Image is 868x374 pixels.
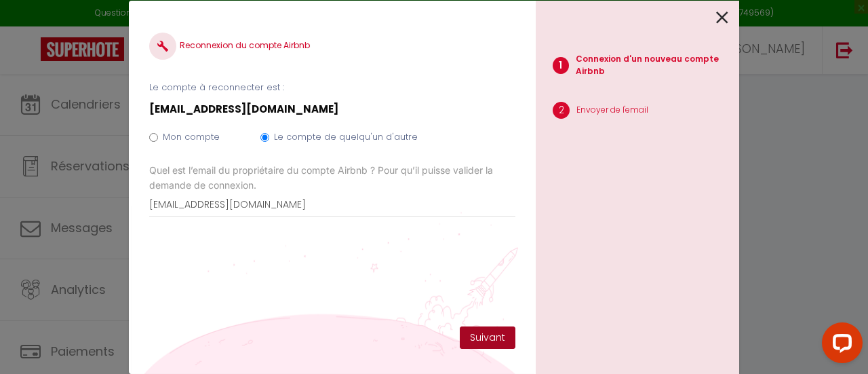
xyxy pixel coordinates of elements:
label: Mon compte [163,130,220,144]
span: 2 [553,102,570,119]
p: Envoyer de l'email [576,104,648,117]
h4: Reconnexion du compte Airbnb [149,33,515,60]
p: [EMAIL_ADDRESS][DOMAIN_NAME] [149,101,515,117]
p: Connexion d'un nouveau compte Airbnb [576,53,740,79]
label: Quel est l’email du propriétaire du compte Airbnb ? Pour qu’il puisse valider la demande de conne... [149,163,515,193]
span: 1 [553,57,569,74]
iframe: LiveChat chat widget [811,317,868,374]
label: Le compte de quelqu'un d'autre [274,130,418,144]
p: Le compte à reconnecter est : [149,81,515,94]
button: Suivant [460,326,515,350]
